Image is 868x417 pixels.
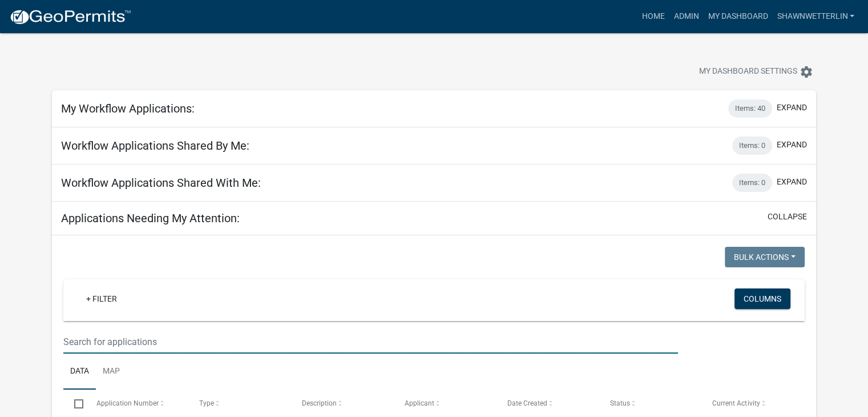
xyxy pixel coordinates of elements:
[777,176,807,188] button: expand
[800,65,813,79] i: settings
[496,390,599,417] datatable-header-cell: Date Created
[188,390,290,417] datatable-header-cell: Type
[393,390,496,417] datatable-header-cell: Applicant
[290,390,393,417] datatable-header-cell: Description
[199,399,214,407] span: Type
[728,99,772,118] div: Items: 40
[703,6,772,27] a: My Dashboard
[777,102,807,114] button: expand
[732,137,772,155] div: Items: 0
[507,399,547,407] span: Date Created
[302,399,337,407] span: Description
[712,399,760,407] span: Current Activity
[690,61,822,83] button: My Dashboard Settingssettings
[404,399,434,407] span: Applicant
[63,330,678,354] input: Search for applications
[61,102,195,115] h5: My Workflow Applications:
[772,6,859,27] a: ShawnWetterlin
[61,176,261,190] h5: Workflow Applications Shared With Me:
[777,139,807,151] button: expand
[734,288,790,309] button: Columns
[725,247,805,267] button: Bulk Actions
[637,6,669,27] a: Home
[77,288,126,309] a: + Filter
[61,211,240,225] h5: Applications Needing My Attention:
[63,354,96,390] a: Data
[669,6,703,27] a: Admin
[63,390,85,417] datatable-header-cell: Select
[96,399,159,407] span: Application Number
[61,139,249,153] h5: Workflow Applications Shared By Me:
[96,354,127,390] a: Map
[599,390,701,417] datatable-header-cell: Status
[768,211,807,223] button: collapse
[85,390,188,417] datatable-header-cell: Application Number
[609,399,629,407] span: Status
[701,390,804,417] datatable-header-cell: Current Activity
[699,65,797,79] span: My Dashboard Settings
[732,174,772,192] div: Items: 0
